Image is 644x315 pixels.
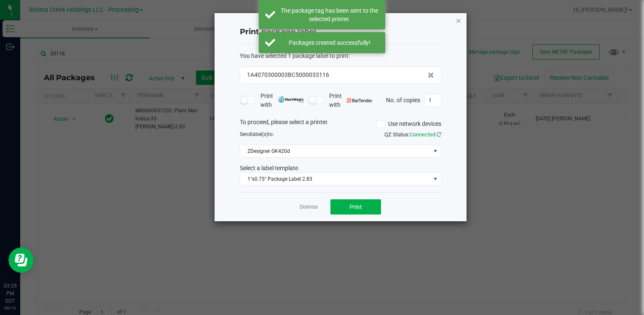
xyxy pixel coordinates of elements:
span: No. of copies [386,96,420,103]
span: Send to: [240,131,274,137]
span: You have selected 1 package label to print [240,52,349,59]
div: Select a label template. [233,164,448,173]
h4: Print package label [240,27,441,38]
span: QZ Status: [384,131,441,138]
div: Packages created successfully! [280,38,379,47]
div: : [240,52,441,60]
span: Connected [410,131,435,138]
img: mark_magic_cybra.png [278,96,304,103]
iframe: Resource center [8,247,34,273]
span: Print with [260,92,304,109]
button: Print [330,199,381,215]
span: Print with [329,92,373,109]
a: Dismiss [300,204,318,211]
div: The package tag has been sent to the selected printer. [280,6,379,23]
div: To proceed, please select a printer. [233,118,448,130]
span: Print [349,204,362,210]
img: bartender.png [347,98,373,103]
span: ZDesigner GK420d [240,145,430,157]
label: Use network devices [377,119,441,128]
span: 1"x0.75" Package Label 2.83 [240,173,430,185]
span: 1A4070300003BC5000033116 [247,71,329,79]
span: label(s) [251,131,268,137]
